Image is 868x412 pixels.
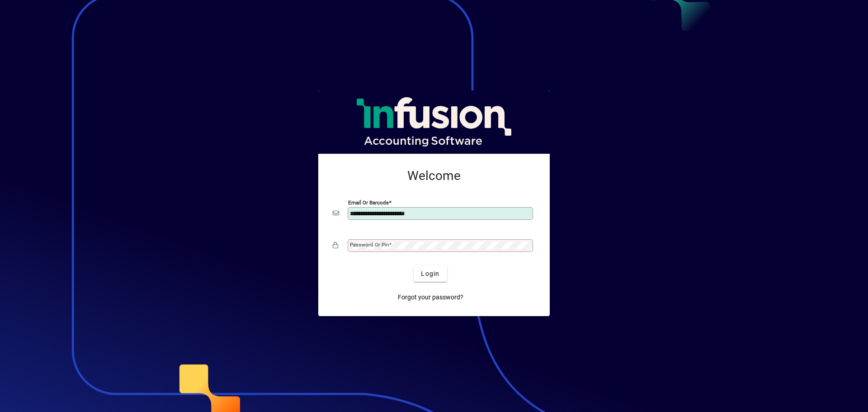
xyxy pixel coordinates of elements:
[348,199,389,206] mat-label: Email or Barcode
[350,242,389,248] mat-label: Password or Pin
[421,269,439,279] span: Login
[394,289,467,305] a: Forgot your password?
[414,265,447,282] button: Login
[333,168,535,184] h2: Welcome
[398,293,463,302] span: Forgot your password?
